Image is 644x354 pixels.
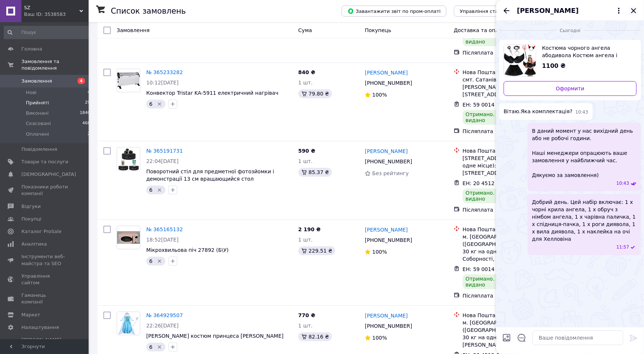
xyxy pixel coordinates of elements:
[24,4,79,11] span: SZ
[363,78,414,88] div: [PHONE_NUMBER]
[542,62,566,69] span: 1100 ₴
[21,273,68,286] span: Управління сайтом
[146,312,183,318] a: № 364929507
[21,241,47,247] span: Аналітика
[21,292,68,305] span: Гаманець компанії
[463,128,555,135] div: Післяплата
[117,72,140,89] img: Фото товару
[117,69,140,92] a: Фото товару
[146,80,179,86] span: 10:12[DATE]
[517,333,527,343] button: Відкрити шаблони відповідей
[298,226,321,232] span: 2 190 ₴
[21,58,89,72] span: Замовлення та повідомлення
[463,233,555,263] div: м. [GEOGRAPHIC_DATA] ([GEOGRAPHIC_DATA].), №251 (до 30 кг на одне місце): просп. Соборності, 10/1
[616,180,629,187] span: 10:43 12.10.2025
[298,168,332,177] div: 85.37 ₴
[4,26,91,39] input: Пошук
[146,333,284,339] a: [PERSON_NAME] костюм принцеса [PERSON_NAME]
[26,120,51,127] span: Скасовані
[463,69,555,76] div: Нова Пошта
[21,159,68,165] span: Товари та послуги
[463,274,555,289] div: Отримано. Грошовий переказ видано
[365,312,408,319] a: [PERSON_NAME]
[342,6,446,17] button: Завантажити звіт по пром-оплаті
[575,109,588,115] span: 10:43 12.10.2025
[21,146,57,153] span: Повідомлення
[616,244,629,250] span: 11:57 12.10.2025
[117,147,140,171] a: Фото товару
[117,312,140,335] a: Фото товару
[463,226,555,233] div: Нова Пошта
[146,90,278,96] a: Конвектор Tristar KA-5911 електричний нагрівач
[298,27,312,33] span: Cума
[298,323,313,329] span: 1 шт.
[363,235,414,245] div: [PHONE_NUMBER]
[372,92,387,98] span: 100%
[149,101,153,107] span: 6
[21,324,59,331] span: Налаштування
[149,258,153,264] span: 6
[157,258,162,264] svg: Видалити мітку
[504,81,637,96] a: Оформити
[454,27,508,33] span: Доставка та оплата
[517,6,623,15] button: [PERSON_NAME]
[463,180,524,186] span: ЕН: 20 4512 6463 7672
[298,80,313,86] span: 1 шт.
[85,100,90,106] span: 29
[298,148,315,154] span: 590 ₴
[26,89,37,96] span: Нові
[463,206,555,214] div: Післяплата
[149,187,153,193] span: 6
[157,344,162,350] svg: Видалити мітку
[146,237,179,243] span: 18:52[DATE]
[117,226,140,249] a: Фото товару
[365,226,408,233] a: [PERSON_NAME]
[82,120,90,127] span: 468
[463,76,555,98] div: смт. Сатанів, №1: вул. [PERSON_NAME][STREET_ADDRESS]
[157,101,162,107] svg: Видалити мітку
[463,155,555,177] div: [STREET_ADDRESS] (до 30 кг на одне місце): вул. [STREET_ADDRESS]
[463,147,555,155] div: Нова Пошта
[463,102,524,108] span: ЕН: 59 0014 7017 3520
[504,45,536,76] img: 6840252605_w640_h640_kostyuma-chornogo-angela.jpg
[21,312,40,318] span: Маркет
[463,266,524,272] span: ЕН: 59 0014 7017 4787
[454,6,522,17] button: Управління статусами
[119,312,138,335] img: Фото товару
[21,184,68,197] span: Показники роботи компанії
[146,169,274,182] a: Поворотний стіл для предметної фотозйомки і демонстрації 13 см вращающийся стол
[26,131,49,138] span: Оплачені
[21,171,76,178] span: [DEMOGRAPHIC_DATA]
[298,69,315,75] span: 840 ₴
[111,7,186,15] h1: Список замовлень
[21,216,41,222] span: Покупці
[21,228,61,235] span: Каталог ProSale
[298,89,332,98] div: 79.80 ₴
[146,158,179,164] span: 22:04[DATE]
[298,158,313,164] span: 1 шт.
[21,78,52,84] span: Замовлення
[365,69,408,76] a: [PERSON_NAME]
[463,188,555,203] div: Отримано. Грошовий переказ видано
[117,231,140,244] img: Фото товару
[504,108,572,115] span: Вітаю.Яка комплектація?
[21,46,42,52] span: Головна
[463,110,555,125] div: Отримано. Грошовий переказ видано
[117,147,140,170] img: Фото товару
[26,100,49,106] span: Прийняті
[557,28,583,34] span: Сьогодні
[298,237,313,243] span: 1 шт.
[157,187,162,193] svg: Видалити мітку
[146,148,183,154] a: № 365191731
[298,332,332,341] div: 82.16 ₴
[363,321,414,331] div: [PHONE_NUMBER]
[629,6,638,15] button: Закрити
[146,247,229,253] span: Мікрохвильова піч 27892 (Б\У)
[372,170,409,176] span: Без рейтингу
[21,253,68,267] span: Інструменти веб-майстра та SEO
[298,312,315,318] span: 770 ₴
[542,44,631,59] span: Костюма чорного ангела абодивола Костюм ангела і диявола для Гелловіна та карнавалу
[146,69,183,75] a: № 365233282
